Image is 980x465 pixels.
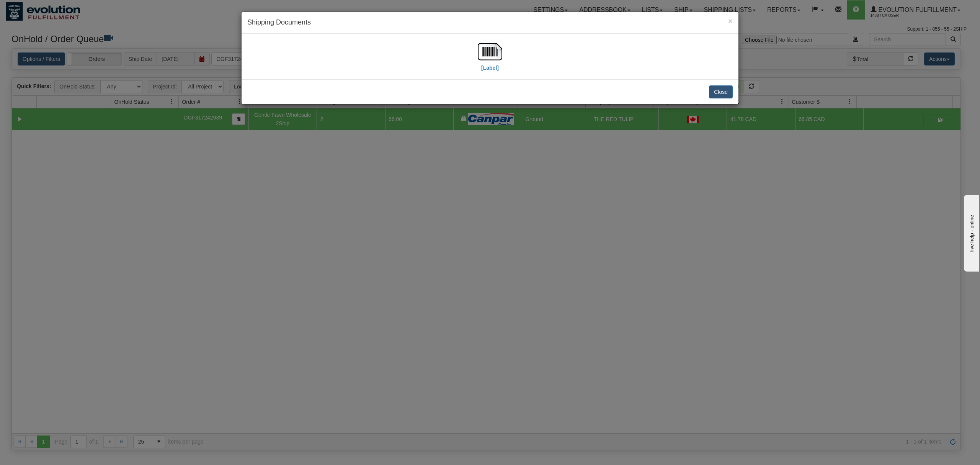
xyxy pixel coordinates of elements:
span: × [728,16,733,25]
button: Close [709,85,733,98]
a: [Label] [478,48,502,70]
label: [Label] [481,64,499,72]
img: barcode.jpg [478,39,502,64]
button: Close [728,17,733,25]
iframe: chat widget [962,193,979,272]
div: live help - online [6,7,71,12]
h4: Shipping Documents [247,18,733,28]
